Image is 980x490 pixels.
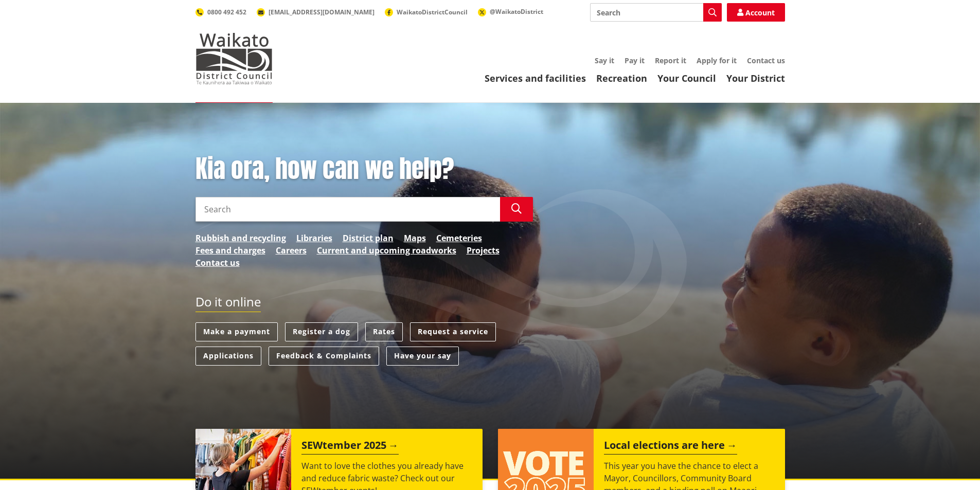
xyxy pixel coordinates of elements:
[595,56,614,65] a: Say it
[404,232,426,244] a: Maps
[385,8,468,16] a: WaikatoDistrictCouncil
[195,8,246,16] a: 0800 492 452
[604,439,737,455] h2: Local elections are here
[747,56,785,65] a: Contact us
[296,232,332,244] a: Libraries
[207,8,246,16] span: 0800 492 452
[195,244,265,257] a: Fees and charges
[467,244,500,257] a: Projects
[195,295,261,313] h2: Do it online
[195,33,273,84] img: Waikato District Council - Te Kaunihera aa Takiwaa o Waikato
[195,347,261,366] a: Applications
[195,197,500,222] input: Search input
[301,439,399,455] h2: SEWtember 2025
[590,3,722,22] input: Search input
[269,347,379,366] a: Feedback & Complaints
[195,257,240,269] a: Contact us
[343,232,394,244] a: District plan
[410,322,496,341] a: Request a service
[285,322,358,341] a: Register a dog
[655,56,686,65] a: Report it
[397,8,468,16] span: WaikatoDistrictCouncil
[596,72,647,84] a: Recreation
[257,8,375,16] a: [EMAIL_ADDRESS][DOMAIN_NAME]
[485,72,586,84] a: Services and facilities
[195,232,286,244] a: Rubbish and recycling
[625,56,645,65] a: Pay it
[365,322,403,341] a: Rates
[657,72,716,84] a: Your Council
[727,3,785,22] a: Account
[195,154,533,184] h1: Kia ora, how can we help?
[269,8,375,16] span: [EMAIL_ADDRESS][DOMAIN_NAME]
[317,244,456,257] a: Current and upcoming roadworks
[386,347,459,366] a: Have your say
[276,244,307,257] a: Careers
[195,322,278,341] a: Make a payment
[697,56,737,65] a: Apply for it
[436,232,482,244] a: Cemeteries
[490,7,543,16] span: @WaikatoDistrict
[726,72,785,84] a: Your District
[478,7,543,16] a: @WaikatoDistrict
